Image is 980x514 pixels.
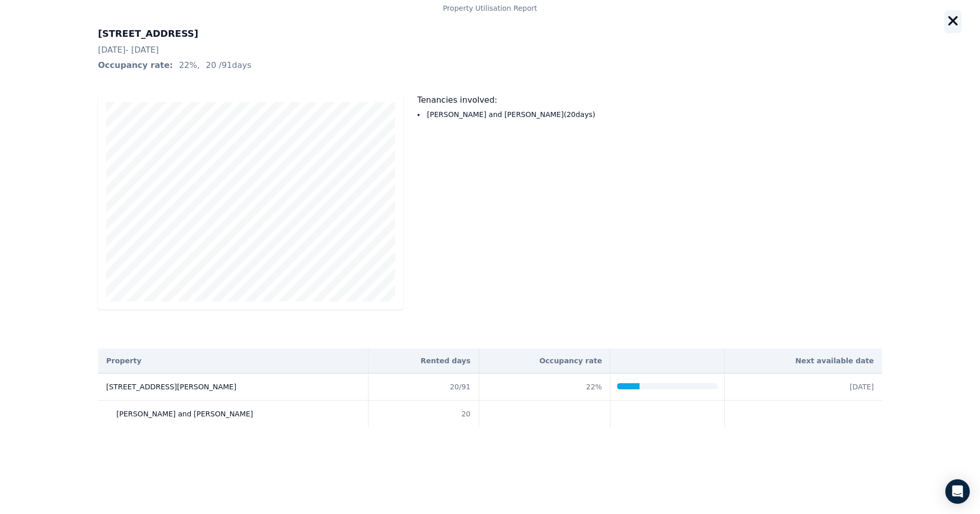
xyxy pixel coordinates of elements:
[98,27,882,41] div: [STREET_ADDRESS]
[98,44,882,56] span: [DATE] - [DATE]
[116,409,253,419] span: [PERSON_NAME] and [PERSON_NAME]
[418,109,882,120] li: [PERSON_NAME] and [PERSON_NAME] ( 20 day s )
[479,373,610,401] td: 22 %
[369,348,479,373] th: Rented days
[479,348,610,373] th: Occupancy rate
[725,373,882,401] td: [DATE]
[369,401,479,428] td: 20
[179,59,200,72] span: 22 %,
[98,59,173,72] span: Occupancy rate:
[945,479,970,504] div: Open Intercom Messenger
[98,348,369,373] th: Property
[725,348,882,373] th: Next available date
[369,373,479,401] td: 20 / 91
[418,94,882,106] p: Tenancies involved:
[98,373,369,401] td: [STREET_ADDRESS][PERSON_NAME]
[206,59,251,72] span: 20 / 91 days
